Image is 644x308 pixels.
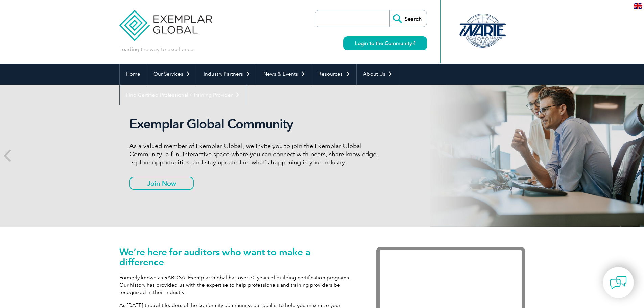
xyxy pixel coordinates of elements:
[119,247,356,267] h1: We’re here for auditors who want to make a difference
[129,116,383,132] h2: Exemplar Global Community
[357,64,399,85] a: About Us
[119,46,193,53] p: Leading the way to excellence
[147,64,197,85] a: Our Services
[197,64,257,85] a: Industry Partners
[634,3,642,9] img: en
[129,177,194,190] a: Join Now
[343,36,427,50] a: Login to the Community
[120,85,246,105] a: Find Certified Professional / Training Provider
[257,64,312,85] a: News & Events
[312,64,356,85] a: Resources
[610,274,627,291] img: contact-chat.png
[129,142,383,166] p: As a valued member of Exemplar Global, we invite you to join the Exemplar Global Community—a fun,...
[120,64,147,85] a: Home
[389,10,427,27] input: Search
[412,41,415,45] img: open_square.png
[119,274,356,296] p: Formerly known as RABQSA, Exemplar Global has over 30 years of building certification programs. O...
